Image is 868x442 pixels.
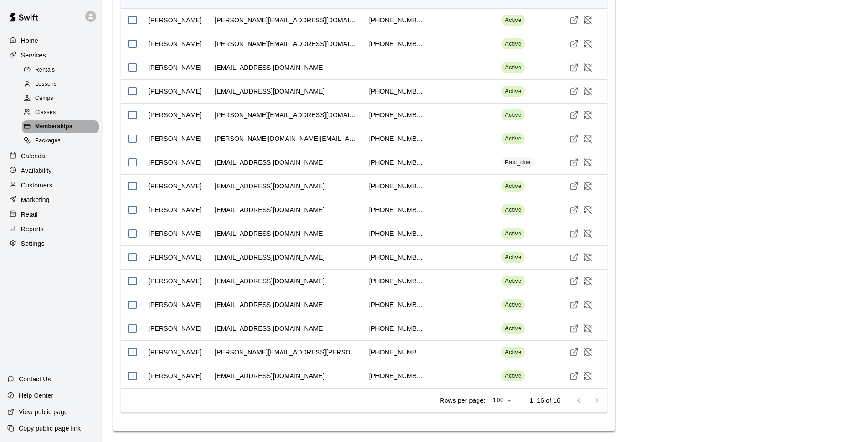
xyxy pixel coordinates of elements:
[581,13,595,27] button: Cancel Membership
[215,300,324,309] div: matthewclay2003@yahoo.com
[581,345,595,359] button: Cancel Membership
[369,348,426,357] div: +15734214761
[149,348,202,357] div: Adam Kingree
[567,132,581,146] a: Visit customer profile
[501,277,525,286] span: Active
[149,182,202,191] div: Kevin Fischer
[7,34,95,47] a: Home
[149,158,202,167] div: Anthony Russo
[567,250,581,264] a: Visit customer profile
[21,224,44,234] p: Reports
[369,182,426,191] div: +16025751247
[567,203,581,217] a: Visit customer profile
[215,182,324,191] div: kcfisch2@gmail.com
[581,298,595,312] button: Cancel Membership
[22,78,99,91] div: Lessons
[149,205,202,214] div: Will Brown
[149,253,202,262] div: Ryan Cooper
[581,156,595,169] button: Cancel Membership
[581,322,595,335] button: Cancel Membership
[215,134,360,143] div: david.meyer.dm@gmail.com
[501,135,525,143] span: Active
[149,134,202,143] div: David Meyer
[581,37,595,51] button: Cancel Membership
[7,208,95,221] a: Retail
[369,229,426,238] div: +14795317877
[22,64,99,77] div: Rentals
[215,158,324,167] div: wyorusso@gmail.com
[567,322,581,335] a: Visit customer profile
[22,106,99,119] div: Classes
[215,110,360,120] div: john-baumgartner36@hotmail.com
[7,193,95,207] a: Marketing
[581,108,595,122] button: Cancel Membership
[19,424,81,433] p: Copy public page link
[149,276,202,286] div: Ethan Kuehl
[215,87,324,96] div: luckyoahu@hotmail.com
[149,300,202,309] div: Matthew Meadows
[501,158,534,167] span: Past_due
[369,276,426,286] div: +16155872483
[149,110,202,120] div: John Baumgartner
[7,222,95,236] a: Reports
[7,164,95,177] a: Availability
[149,87,202,96] div: Corey Sakamoto
[215,324,324,333] div: mack_valleyis@outlook.com
[215,253,324,262] div: wrcooper05@gmail.com
[369,371,426,380] div: +18065701477
[22,135,99,147] div: Packages
[567,156,581,169] a: Visit customer profile
[35,66,55,75] span: Rentals
[149,16,202,25] div: David Copeland
[19,391,53,400] p: Help Center
[581,369,595,383] button: Cancel Membership
[369,158,426,167] div: +14794031995
[215,371,324,380] div: melissadobbs3@gmail.com
[581,274,595,288] button: Cancel Membership
[35,108,56,117] span: Classes
[369,87,426,96] div: +14795866379
[215,63,324,72] div: ecowdreygranite@aol.com
[21,210,38,219] p: Retail
[567,227,581,240] a: Visit customer profile
[21,239,45,248] p: Settings
[501,229,525,238] span: Active
[501,301,525,309] span: Active
[489,394,515,407] div: 100
[501,372,525,380] span: Active
[567,13,581,27] a: Visit customer profile
[567,345,581,359] a: Visit customer profile
[7,149,95,163] a: Calendar
[215,39,360,48] div: patrick@runswiftapp.com
[369,39,426,48] div: +14164272669
[369,16,426,25] div: +14799575626
[369,300,426,309] div: +16108066878
[501,40,525,48] span: Active
[501,253,525,262] span: Active
[567,84,581,98] a: Visit customer profile
[567,369,581,383] a: Visit customer profile
[21,36,38,45] p: Home
[501,182,525,191] span: Active
[581,84,595,98] button: Cancel Membership
[19,374,51,384] p: Contact Us
[22,134,103,148] a: Packages
[35,136,61,146] span: Packages
[7,178,95,192] a: Customers
[581,203,595,217] button: Cancel Membership
[369,205,426,214] div: +14796401253
[369,253,426,262] div: +14794268524
[567,298,581,312] a: Visit customer profile
[7,237,95,250] a: Settings
[501,206,525,214] span: Active
[22,77,103,91] a: Lessons
[22,120,103,134] a: Memberships
[7,48,95,62] a: Services
[22,92,103,106] a: Camps
[215,348,360,357] div: adam.kingree@gmail.com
